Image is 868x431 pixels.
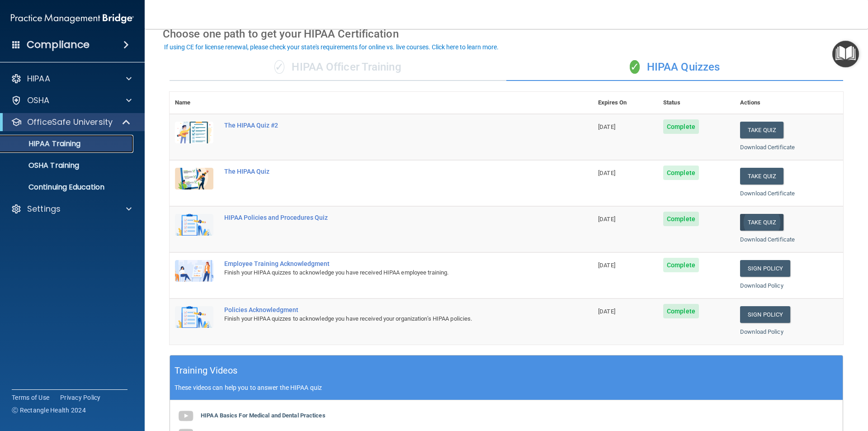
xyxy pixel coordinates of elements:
[598,216,615,223] span: [DATE]
[11,9,134,28] img: PMB logo
[598,308,615,315] span: [DATE]
[663,304,699,318] span: Complete
[663,258,699,272] span: Complete
[11,117,131,128] a: OfficeSafe University
[630,60,640,74] span: ✓
[60,393,101,402] a: Privacy Policy
[663,212,699,226] span: Complete
[163,43,500,52] button: If using CE for license renewal, please check your state's requirements for online vs. live cours...
[740,122,783,138] button: Take Quiz
[506,54,843,81] div: HIPAA Quizzes
[170,54,506,81] div: HIPAA Officer Training
[224,306,547,313] div: Policies Acknowledgment
[27,204,61,214] p: Settings
[177,407,195,425] img: gray_youtube_icon.38fcd6cc.png
[11,204,132,214] a: Settings
[6,183,129,192] p: Continuing Education
[740,214,783,231] button: Take Quiz
[598,123,615,130] span: [DATE]
[598,170,615,176] span: [DATE]
[175,384,838,391] p: These videos can help you to answer the HIPAA quiz
[201,412,325,419] b: HIPAA Basics For Medical and Dental Practices
[6,139,80,148] p: HIPAA Training
[170,92,219,114] th: Name
[224,122,547,129] div: The HIPAA Quiz #2
[740,328,783,335] a: Download Policy
[11,95,132,106] a: OSHA
[740,282,783,289] a: Download Policy
[163,21,850,47] div: Choose one path to get your HIPAA Certification
[12,406,86,415] span: Ⓒ Rectangle Health 2024
[274,60,284,74] span: ✓
[663,166,699,180] span: Complete
[598,262,615,269] span: [DATE]
[593,92,658,114] th: Expires On
[224,313,547,324] div: Finish your HIPAA quizzes to acknowledge you have received your organization’s HIPAA policies.
[27,73,50,84] p: HIPAA
[224,214,547,221] div: HIPAA Policies and Procedures Quiz
[740,168,783,185] button: Take Quiz
[740,190,795,197] a: Download Certificate
[740,260,790,277] a: Sign Policy
[658,92,735,114] th: Status
[224,260,547,267] div: Employee Training Acknowledgment
[735,92,843,114] th: Actions
[175,363,238,379] h5: Training Videos
[27,38,90,51] h4: Compliance
[740,236,795,243] a: Download Certificate
[224,267,547,278] div: Finish your HIPAA quizzes to acknowledge you have received HIPAA employee training.
[740,306,790,323] a: Sign Policy
[164,44,499,50] div: If using CE for license renewal, please check your state's requirements for online vs. live cours...
[6,161,79,170] p: OSHA Training
[27,117,113,128] p: OfficeSafe University
[27,95,50,106] p: OSHA
[11,73,132,84] a: HIPAA
[740,144,795,151] a: Download Certificate
[823,369,857,403] iframe: Drift Widget Chat Controller
[12,393,49,402] a: Terms of Use
[663,119,699,134] span: Complete
[224,168,547,175] div: The HIPAA Quiz
[832,41,859,67] button: Open Resource Center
